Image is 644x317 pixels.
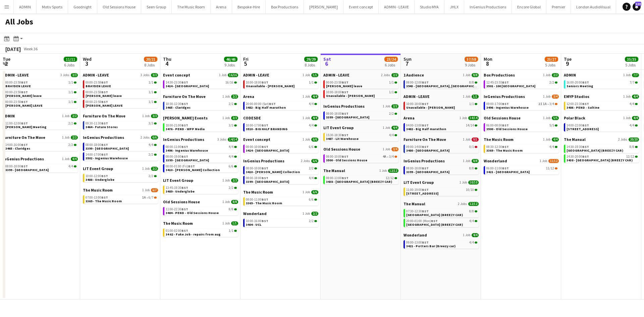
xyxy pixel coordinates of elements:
[326,90,397,98] a: 10:00-18:00BST1/1Unavailable - [PERSON_NAME]
[404,115,415,120] span: Arena
[484,72,559,77] a: Box Productions1 Job2/2
[571,0,616,13] button: London AudioVisual
[323,72,398,77] a: ADMIN - LEAVE2 Jobs2/2
[326,112,348,115] span: 08:00-18:00
[444,0,464,13] button: JHLX
[389,134,394,137] span: 4/4
[323,104,398,125] div: InGenius Productions1 Job2/208:00-18:00BST2/23399 - [GEOGRAPHIC_DATA]
[101,121,108,125] span: BST
[463,95,470,99] span: 1 Job
[323,72,398,104] div: ADMIN - LEAVE2 Jobs2/200:00-23:59BST1/1[PERSON_NAME] leave10:00-18:00BST1/1Unavailable - [PERSON_...
[546,0,571,13] button: Premier
[630,102,634,106] span: 4/4
[5,90,76,98] a: 00:00-23:59BST1/1[PERSON_NAME] leave
[141,73,150,77] span: 3 Jobs
[484,115,559,120] a: Old Sessions House1 Job5/5
[484,137,559,158] div: The Music Room1 Job4/408:30-12:30BST4/43369 - The Music Room
[326,115,369,119] span: 3399 - King's Observatory
[543,95,550,99] span: 1 Job
[86,122,108,125] span: 09:30-11:30
[567,84,593,88] span: Seniors Meeting
[389,112,394,115] span: 2/2
[623,116,631,120] span: 1 Job
[486,105,529,110] span: 3496 - Ingenius Warehouse
[342,80,348,85] span: BST
[5,81,28,84] span: 00:00-23:59
[262,123,268,127] span: BST
[486,123,557,131] a: 06:00-08:00BST5/53500 - Old Sessions House
[564,115,639,137] div: Polar Black1 Job4/414:00-22:00BST4/4[STREET_ADDRESS]
[246,102,276,106] span: 20:00-00:00 (Sat)
[243,115,318,137] div: CODESDE1 Job4/410:00-17:00BST4/43510 - BIG HALF BRANDING
[228,138,238,142] span: 14/14
[163,94,206,99] span: Furniture On The Move
[163,72,238,77] a: Event concept1 Job16/16
[326,84,362,88] span: Chris Ames leave
[303,73,310,77] span: 1 Job
[406,81,429,84] span: 08:00-12:00
[266,0,304,13] button: Box Productions
[567,105,599,110] span: 3486 - PEND - Saltine
[323,125,354,130] span: LIT Event Group
[326,91,348,94] span: 10:00-18:00
[166,81,188,84] span: 14:30-23:30
[567,127,599,131] span: 3494 - Old Bond Street
[149,91,153,94] span: 1/1
[484,115,521,120] span: Old Sessions House
[391,73,398,77] span: 2/2
[633,3,641,11] a: 110
[389,91,394,94] span: 1/1
[222,116,230,120] span: 1 Job
[149,81,153,84] span: 1/1
[3,72,78,77] a: ADMIN - LEAVE3 Jobs3/3
[166,84,209,88] span: 3414 - Lancaster House
[311,138,318,142] span: 6/6
[5,84,31,88] span: BRAYDEN LEAVE
[484,72,559,94] div: Box Productions1 Job2/212:45-23:55BST2/23501 - 100 [GEOGRAPHIC_DATA]
[326,80,397,88] a: 00:00-23:59BST1/1[PERSON_NAME] leave
[149,100,153,104] span: 1/1
[151,136,158,140] span: 6/6
[484,137,559,142] a: The Music Room1 Job4/4
[231,116,238,120] span: 3/3
[262,80,268,85] span: BST
[68,100,73,104] span: 1/1
[323,72,350,77] span: ADMIN - LEAVE
[406,124,429,127] span: 04:00-13:00
[21,80,28,85] span: BST
[246,84,294,88] span: Unavailable - Ash
[163,137,238,142] a: InGenius Productions3 Jobs14/14
[163,137,238,178] div: InGenius Productions3 Jobs14/1408:00-11:00BST4/43496 - Ingenius Warehouse08:00-19:00BST4/43399 - ...
[549,81,554,84] span: 2/2
[564,94,639,115] div: EMYP Studios1 Job4/412:00-23:30BST4/43486 - PEND - Saltine
[5,122,28,125] span: 11:00-12:00
[632,116,639,120] span: 4/4
[323,125,398,130] a: LIT Event Group1 Job4/4
[472,73,479,77] span: 8/8
[225,81,233,84] span: 16/16
[86,80,157,88] a: 00:00-23:59BST1/1BRAYDEN LEAVE
[229,124,233,127] span: 3/3
[484,94,525,99] span: InGenius Productions
[101,80,108,85] span: BST
[86,100,108,104] span: 00:00-23:59
[632,95,639,99] span: 4/4
[309,81,314,84] span: 1/1
[68,81,73,84] span: 1/1
[543,116,550,120] span: 1 Job
[484,137,514,142] span: The Music Room
[172,0,211,13] button: The Music Room
[222,95,230,99] span: 1 Job
[582,80,589,85] span: BST
[86,94,122,98] span: Chris Ames leave
[468,116,479,120] span: 14/14
[404,137,446,142] span: Furniture On The Move
[464,0,512,13] button: InGenius Productions
[309,102,314,106] span: 4/4
[246,102,317,109] a: 20:00-00:00 (Sat)BST4/43482 - Big Half marathon
[243,94,318,115] div: Arena1 Job4/420:00-00:00 (Sat)BST4/43482 - Big Half marathon
[163,115,208,120] span: Helen Smith Events
[68,91,73,94] span: 1/1
[142,114,150,118] span: 1 Job
[60,73,69,77] span: 3 Jobs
